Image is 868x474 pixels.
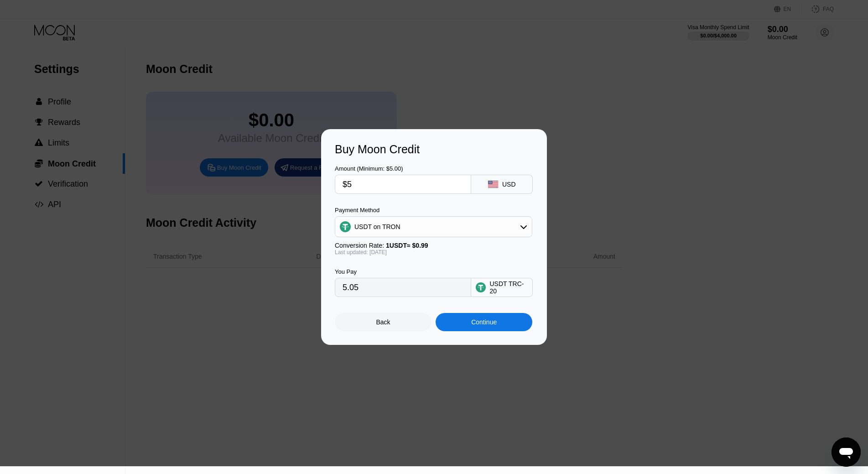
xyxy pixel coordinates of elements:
div: You Pay [335,268,471,275]
div: Back [376,318,390,326]
div: Buy Moon Credit [335,143,533,156]
input: $0.00 [343,175,463,193]
iframe: Bouton de lancement de la fenêtre de messagerie [832,438,861,467]
div: Payment Method [335,207,532,214]
div: USDT on TRON [335,218,532,236]
div: Last updated: [DATE] [335,249,532,255]
div: Amount (Minimum: $5.00) [335,165,471,172]
span: 1 USDT ≈ $0.99 [386,242,428,249]
div: USDT TRC-20 [489,280,528,295]
div: USDT on TRON [354,223,400,230]
div: Conversion Rate: [335,242,532,249]
div: Continue [436,313,532,331]
div: USD [502,181,516,188]
div: Continue [471,318,497,326]
div: Back [335,313,431,331]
